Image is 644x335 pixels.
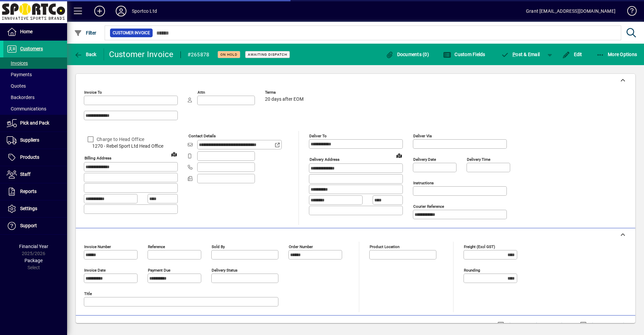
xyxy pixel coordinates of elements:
[513,52,516,57] span: P
[20,137,39,143] span: Suppliers
[385,52,429,57] span: Documents (0)
[74,52,97,57] span: Back
[20,223,37,228] span: Support
[7,60,28,66] span: Invoices
[265,97,304,102] span: 20 days after EOM
[84,90,102,95] mat-label: Invoice To
[3,183,67,200] a: Reports
[443,52,485,57] span: Custom Fields
[309,134,327,138] mat-label: Deliver To
[384,48,431,60] button: Documents (0)
[169,149,179,159] a: View on map
[622,1,636,23] a: Knowledge Base
[3,149,67,166] a: Products
[148,268,170,273] mat-label: Payment due
[464,244,495,249] mat-label: Freight (excl GST)
[113,30,150,36] span: Customer Invoice
[24,258,43,263] span: Package
[89,5,110,17] button: Add
[413,204,444,209] mat-label: Courier Reference
[596,52,637,57] span: More Options
[72,27,98,39] button: Filter
[467,157,490,162] mat-label: Delivery time
[501,52,540,57] span: ost & Email
[562,52,582,57] span: Edit
[394,150,405,161] a: View on map
[84,291,92,296] mat-label: Title
[370,244,399,249] mat-label: Product location
[84,143,178,150] span: 1270 - Rebel Sport Ltd Head Office
[20,29,33,34] span: Home
[3,92,67,103] a: Backorders
[441,48,487,60] button: Custom Fields
[187,49,210,60] div: #265878
[3,57,67,69] a: Invoices
[7,106,46,111] span: Communications
[7,72,32,77] span: Payments
[498,48,543,60] button: Post & Email
[20,189,37,194] span: Reports
[7,95,35,100] span: Backorders
[148,244,165,249] mat-label: Reference
[72,48,98,60] button: Back
[464,268,480,273] mat-label: Rounding
[265,90,305,95] span: Terms
[20,154,39,160] span: Products
[212,244,225,249] mat-label: Sold by
[289,244,313,249] mat-label: Order number
[3,166,67,183] a: Staff
[3,218,67,234] a: Support
[84,268,106,273] mat-label: Invoice date
[20,206,37,211] span: Settings
[20,172,31,177] span: Staff
[248,52,287,57] span: Awaiting Dispatch
[198,90,205,95] mat-label: Attn
[110,5,132,17] button: Profile
[74,30,97,36] span: Filter
[526,6,615,16] div: Grant [EMAIL_ADDRESS][DOMAIN_NAME]
[588,322,627,328] label: Show Cost/Profit
[413,134,432,138] mat-label: Deliver via
[3,80,67,92] a: Quotes
[413,157,436,162] mat-label: Delivery date
[3,200,67,217] a: Settings
[3,132,67,149] a: Suppliers
[3,69,67,80] a: Payments
[3,23,67,40] a: Home
[20,120,49,126] span: Pick and Pack
[19,244,48,249] span: Financial Year
[212,268,237,273] mat-label: Delivery status
[3,103,67,114] a: Communications
[7,83,26,89] span: Quotes
[20,46,43,51] span: Customers
[67,48,104,60] app-page-header-button: Back
[505,322,568,328] label: Show Line Volumes/Weights
[560,48,584,60] button: Edit
[413,181,434,185] mat-label: Instructions
[109,49,174,60] div: Customer Invoice
[3,115,67,132] a: Pick and Pack
[220,52,237,57] span: On hold
[595,48,639,60] button: More Options
[84,244,111,249] mat-label: Invoice number
[132,6,157,16] div: Sportco Ltd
